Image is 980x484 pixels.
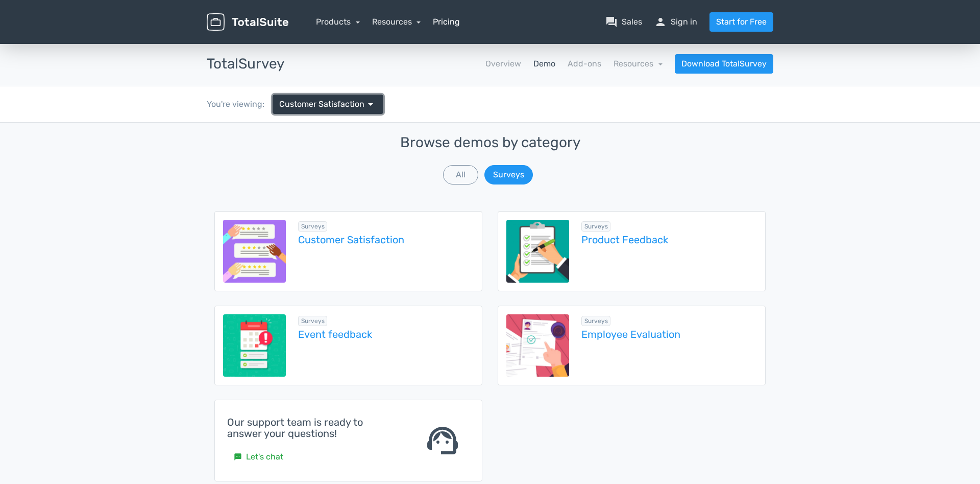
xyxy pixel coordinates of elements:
[506,220,569,283] img: product-feedback-1.png.webp
[485,58,521,70] a: Overview
[614,59,663,68] a: Resources
[424,422,461,459] span: support_agent
[581,329,757,340] a: Employee Evaluation
[207,13,288,31] img: TotalSuite for WordPress
[605,16,642,28] a: question_answerSales
[605,16,618,28] span: question_answer
[214,135,766,151] h3: Browse demos by category
[223,220,286,283] img: customer-satisfaction.png.webp
[372,17,421,27] a: Resources
[234,453,242,461] small: sms
[709,12,773,32] a: Start for Free
[654,16,667,28] span: person
[279,98,364,110] span: Customer Satisfaction
[298,221,328,232] span: Browse all in Surveys
[316,17,360,27] a: Products
[506,314,569,377] img: employee-evaluation.png.webp
[675,54,773,74] a: Download TotalSurvey
[298,329,474,340] a: Event feedback
[581,234,757,245] a: Product Feedback
[298,316,328,326] span: Browse all in Surveys
[533,58,555,70] a: Demo
[364,98,377,110] span: arrow_drop_down
[207,98,273,110] div: You're viewing:
[484,165,533,185] button: Surveys
[443,165,478,185] button: All
[298,234,474,245] a: Customer Satisfaction
[581,221,611,232] span: Browse all in Surveys
[223,314,286,377] img: event-feedback.png.webp
[654,16,697,28] a: personSign in
[568,58,601,70] a: Add-ons
[227,417,399,439] h4: Our support team is ready to answer your questions!
[433,16,460,28] a: Pricing
[207,56,284,72] h3: TotalSurvey
[227,447,290,467] a: smsLet's chat
[273,95,383,114] a: Customer Satisfaction arrow_drop_down
[581,316,611,326] span: Browse all in Surveys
